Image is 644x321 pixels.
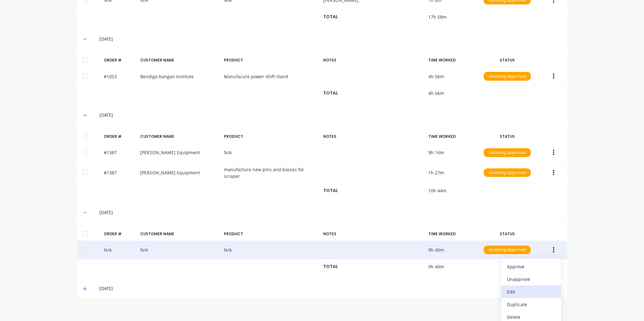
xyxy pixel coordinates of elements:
div: PRODUCT [224,231,318,237]
div: [DATE] [99,285,561,292]
div: [DATE] [99,36,561,43]
div: ORDER # [104,57,135,63]
div: [DATE] [99,209,561,216]
div: ORDER # [104,134,135,139]
button: Awaiting Approval [483,168,531,178]
div: CUSTOMER NAME [140,231,219,237]
button: Approve [501,260,561,273]
div: [DATE] [99,112,561,119]
div: TIME WORKED [428,57,475,63]
div: NOTES [323,134,423,139]
div: TIME WORKED [428,134,475,139]
div: STATUS [480,231,534,237]
button: Duplicate [501,298,561,311]
div: Duplicate [507,300,555,309]
div: PRODUCT [224,134,318,139]
button: Awaiting Approval [483,72,531,81]
div: Awaiting Approval [484,168,531,177]
div: Edit [507,287,555,296]
div: NOTES [323,57,423,63]
div: CUSTOMER NAME [140,57,219,63]
div: STATUS [480,134,534,139]
div: PRODUCT [224,57,318,63]
div: NOTES [323,231,423,237]
button: Unapprove [501,273,561,285]
div: Awaiting Approval [484,246,531,254]
div: TIME WORKED [428,231,475,237]
div: Unapprove [507,275,555,284]
div: ORDER # [104,231,135,237]
button: Awaiting Approval [483,245,531,255]
button: Awaiting Approval [483,148,531,157]
div: STATUS [480,57,534,63]
button: Edit [501,285,561,298]
div: CUSTOMER NAME [140,134,219,139]
div: Approve [507,262,555,271]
